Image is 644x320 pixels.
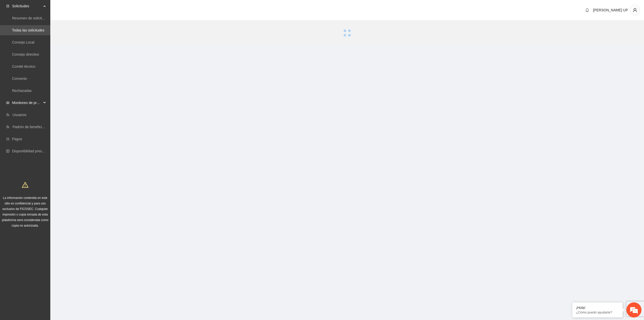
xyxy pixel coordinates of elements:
[6,4,10,8] span: inbox
[12,149,55,153] a: Disponibilidad presupuestal
[630,8,640,12] span: user
[12,77,27,81] a: Convenio
[6,101,10,104] span: eye
[2,196,49,227] span: La información contenida en este sitio es confidencial y para uso exclusivo de FICOSEC. Cualquier...
[12,28,44,32] a: Todas las solicitudes
[583,8,591,12] span: bell
[12,52,39,56] a: Consejo directivo
[12,137,22,141] a: Pagos
[12,89,32,93] a: Rechazadas
[593,8,628,12] span: [PERSON_NAME] UP
[13,113,26,117] a: Usuarios
[12,40,34,44] a: Consejo Local
[22,182,28,188] span: warning
[83,3,95,15] div: Minimizar ventana de chat en vivo
[583,6,591,14] button: bell
[12,16,69,20] a: Resumen de solicitudes por aprobar
[630,5,640,15] button: user
[26,26,85,32] div: Chatee con nosotros ahora
[3,137,96,155] textarea: Escriba su mensaje y pulse “Intro”
[13,125,50,129] a: Padrón de beneficiarios
[12,98,42,108] span: Monitoreo de proyectos
[576,310,619,314] p: ¿Cómo puedo ayudarte?
[12,1,42,11] span: Solicitudes
[12,64,35,68] a: Comité técnico
[29,67,69,118] span: Estamos en línea.
[576,306,619,310] div: ¡Hola!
